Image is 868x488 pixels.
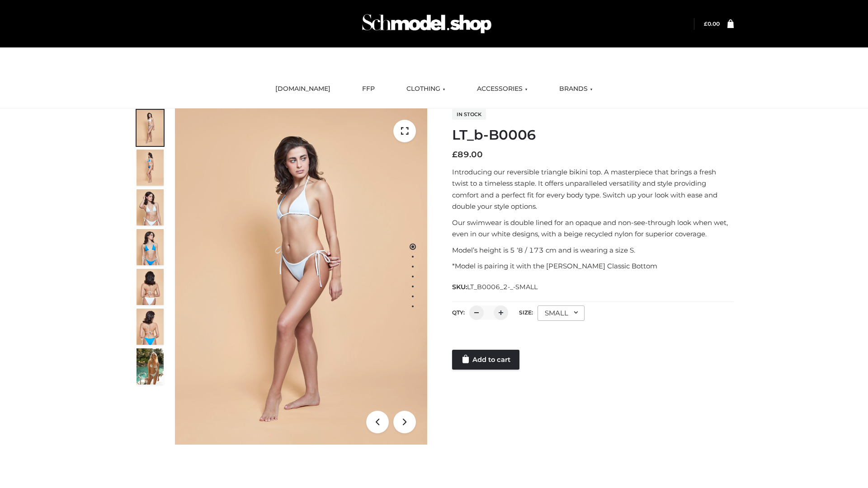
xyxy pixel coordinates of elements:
[704,20,720,27] a: £0.00
[704,20,708,27] span: £
[452,150,483,160] bdi: 89.00
[452,350,519,370] a: Add to cart
[452,217,734,240] p: Our swimwear is double lined for an opaque and non-see-through look when wet, even in our white d...
[452,260,734,272] p: *Model is pairing it with the [PERSON_NAME] Classic Bottom
[175,108,427,445] img: ArielClassicBikiniTop_CloudNine_AzureSky_OW114ECO_1
[519,309,533,316] label: Size:
[355,79,382,99] a: FFP
[452,166,734,212] p: Introducing our reversible triangle bikini top. A masterpiece that brings a fresh twist to a time...
[452,127,734,143] h1: LT_b-B0006
[269,79,337,99] a: [DOMAIN_NAME]
[137,189,164,225] img: ArielClassicBikiniTop_CloudNine_AzureSky_OW114ECO_3-scaled.jpg
[359,6,495,42] img: Schmodel Admin 964
[452,109,486,120] span: In stock
[467,283,538,291] span: LT_B0006_2-_-SMALL
[552,79,599,99] a: BRANDS
[470,79,534,99] a: ACCESSORIES
[137,269,164,305] img: ArielClassicBikiniTop_CloudNine_AzureSky_OW114ECO_7-scaled.jpg
[137,348,164,385] img: Arieltop_CloudNine_AzureSky2.jpg
[137,309,164,345] img: ArielClassicBikiniTop_CloudNine_AzureSky_OW114ECO_8-scaled.jpg
[137,110,164,146] img: ArielClassicBikiniTop_CloudNine_AzureSky_OW114ECO_1-scaled.jpg
[538,305,585,321] div: SMALL
[452,309,465,316] label: QTY:
[452,244,734,256] p: Model’s height is 5 ‘8 / 173 cm and is wearing a size S.
[400,79,452,99] a: CLOTHING
[452,282,538,292] span: SKU:
[704,20,720,27] bdi: 0.00
[137,229,164,265] img: ArielClassicBikiniTop_CloudNine_AzureSky_OW114ECO_4-scaled.jpg
[452,150,458,160] span: £
[137,150,164,186] img: ArielClassicBikiniTop_CloudNine_AzureSky_OW114ECO_2-scaled.jpg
